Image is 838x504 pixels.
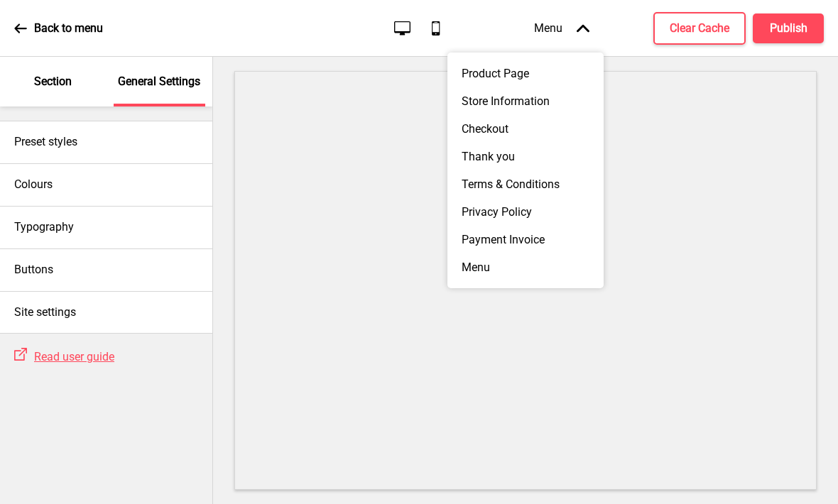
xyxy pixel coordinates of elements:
[447,115,604,143] div: Checkout
[653,12,746,45] button: Clear Cache
[14,305,76,320] h4: Site settings
[447,253,604,281] div: Menu
[447,198,604,226] div: Privacy Policy
[447,226,604,253] div: Payment Invoice
[14,134,77,150] h4: Preset styles
[34,350,114,363] span: Read user guide
[520,7,604,49] div: Menu
[447,60,604,87] div: Product Page
[447,170,604,198] div: Terms & Conditions
[447,143,604,170] div: Thank you
[14,9,103,48] a: Back to menu
[34,74,72,89] p: Section
[118,74,200,89] p: General Settings
[14,177,53,192] h4: Colours
[753,13,824,43] button: Publish
[34,21,103,36] p: Back to menu
[27,350,114,363] a: Read user guide
[670,21,729,36] h4: Clear Cache
[14,262,53,278] h4: Buttons
[770,21,807,36] h4: Publish
[14,219,74,235] h4: Typography
[447,87,604,115] div: Store Information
